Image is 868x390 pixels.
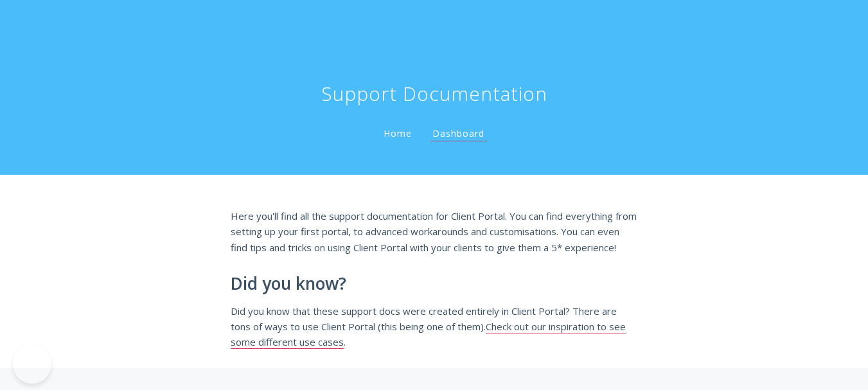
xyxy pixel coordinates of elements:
a: Dashboard [430,127,487,141]
p: Did you know that these support docs were created entirely in Client Portal? There are tons of wa... [231,303,638,350]
h1: Support Documentation [321,81,547,107]
h2: Did you know? [231,274,638,294]
a: Home [381,127,414,139]
iframe: Toggle Customer Support [13,345,51,384]
p: Here you'll find all the support documentation for Client Portal. You can find everything from se... [231,208,638,255]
